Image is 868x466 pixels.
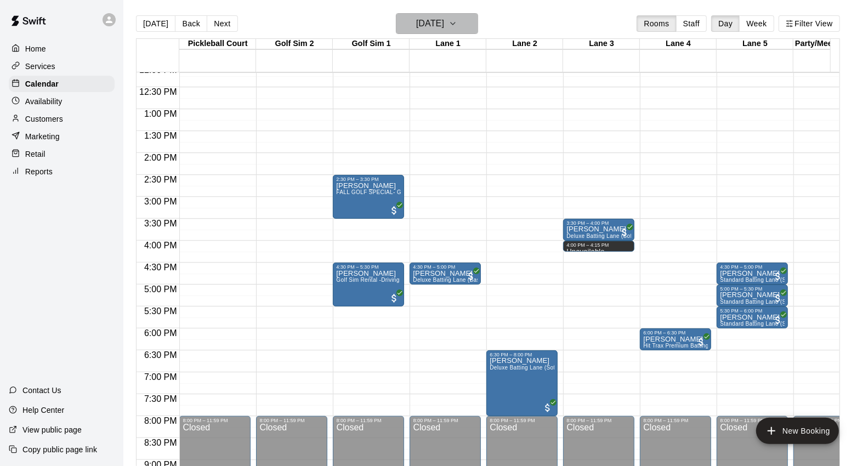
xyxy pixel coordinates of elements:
div: 6:00 PM – 6:30 PM: Nikole Thornton [640,328,711,350]
span: 1:00 PM [141,109,180,118]
p: Calendar [25,78,59,89]
div: Lane 1 [410,39,486,49]
div: 4:30 PM – 5:00 PM [413,264,478,270]
span: 3:00 PM [141,197,180,206]
div: Marketing [9,128,115,145]
button: Day [711,15,740,32]
span: FALL GOLF SPECIAL- Golf Sim Rental - One Hour (2 PLAYERS ONLY) [336,189,522,195]
div: 8:00 PM – 11:59 PM [566,418,631,423]
div: Lane 5 [717,39,793,49]
a: Reports [9,163,115,180]
button: [DATE] [396,13,478,34]
div: 4:30 PM – 5:00 PM [720,264,785,270]
p: Services [25,61,55,72]
span: All customers have paid [773,293,784,304]
span: 3:30 PM [141,219,180,228]
span: 4:00 PM [141,241,180,250]
div: 5:30 PM – 6:00 PM [720,308,785,314]
span: All customers have paid [773,315,784,326]
span: Deluxe Batting Lane (Softball) [490,365,568,371]
div: 4:30 PM – 5:30 PM [336,264,401,270]
span: All customers have paid [389,293,400,304]
div: 6:30 PM – 8:00 PM [490,352,554,357]
div: 2:30 PM – 3:30 PM: FALL GOLF SPECIAL- Golf Sim Rental - One Hour (2 PLAYERS ONLY) [333,175,404,219]
span: All customers have paid [696,337,707,348]
div: 2:30 PM – 3:30 PM [336,177,401,182]
div: 6:30 PM – 8:00 PM: Hector Irizarry [486,350,558,416]
div: Lane 3 [563,39,640,49]
div: 6:00 PM – 6:30 PM [643,330,708,336]
button: [DATE] [136,15,175,32]
div: 4:00 PM – 4:15 PM: Unavailable [563,241,634,252]
a: Home [9,41,115,57]
p: Help Center [22,405,64,416]
div: 8:00 PM – 11:59 PM [336,418,401,423]
div: 8:00 PM – 11:59 PM [183,418,247,423]
div: 3:30 PM – 4:00 PM [566,220,631,226]
div: Golf Sim 1 [333,39,410,49]
p: Contact Us [22,385,61,396]
a: Retail [9,146,115,162]
span: 5:00 PM [141,285,180,294]
span: 2:30 PM [141,175,180,184]
div: 8:00 PM – 11:59 PM [490,418,554,423]
div: 4:30 PM – 5:00 PM: Jason Caswell [717,263,788,285]
span: 8:30 PM [141,438,180,447]
span: 6:30 PM [141,350,180,360]
p: Marketing [25,131,60,142]
span: 1:30 PM [141,131,180,140]
span: Standard Batting Lane (Softball or Baseball) [720,321,835,327]
a: Availability [9,93,115,110]
span: Golf Sim Rental -Driving Range Special- One Hour (1 Player) [336,277,495,283]
p: Reports [25,166,53,177]
div: Pickleball Court [179,39,256,49]
span: 7:00 PM [141,372,180,382]
button: Back [175,15,207,32]
a: Services [9,58,115,75]
a: Calendar [9,76,115,92]
span: All customers have paid [542,402,553,413]
span: Hit Trax Premium Batting Lane (Baseball) (Sports Attack I-Hack Pitching Machine) [643,343,857,349]
span: 12:30 PM [137,87,179,96]
button: Rooms [637,15,676,32]
p: Availability [25,96,63,107]
div: Lane 4 [640,39,717,49]
p: Copy public page link [22,444,97,455]
p: Customers [25,113,63,124]
div: Lane 2 [486,39,563,49]
span: Standard Batting Lane (Softball or Baseball) [720,299,835,305]
span: 7:30 PM [141,394,180,404]
span: 6:00 PM [141,328,180,338]
p: Retail [25,149,46,160]
div: 8:00 PM – 11:59 PM [643,418,708,423]
p: View public page [22,424,82,435]
span: All customers have paid [619,227,630,238]
span: 4:30 PM [141,263,180,272]
span: 5:30 PM [141,306,180,316]
div: 5:30 PM – 6:00 PM: Standard Batting Lane (Softball or Baseball) [717,306,788,328]
a: Customers [9,111,115,127]
div: 5:00 PM – 5:30 PM [720,286,785,292]
span: All customers have paid [773,271,784,282]
span: Deluxe Batting Lane (Softball) [566,233,645,239]
h6: [DATE] [416,16,444,31]
p: Home [25,43,46,54]
span: All customers have paid [466,271,476,282]
div: 4:30 PM – 5:30 PM: Golf Sim Rental -Driving Range Special- One Hour (1 Player) [333,263,404,306]
span: 2:00 PM [141,153,180,162]
div: 4:30 PM – 5:00 PM: Kenneth Spansel [410,263,481,285]
button: add [756,418,839,444]
button: Next [207,15,237,32]
button: Filter View [779,15,840,32]
div: 8:00 PM – 11:59 PM [720,418,785,423]
span: 8:00 PM [141,416,180,425]
div: 3:30 PM – 4:00 PM: Michael Garcia [563,219,634,241]
div: 5:00 PM – 5:30 PM: Standard Batting Lane (Softball or Baseball) [717,285,788,306]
